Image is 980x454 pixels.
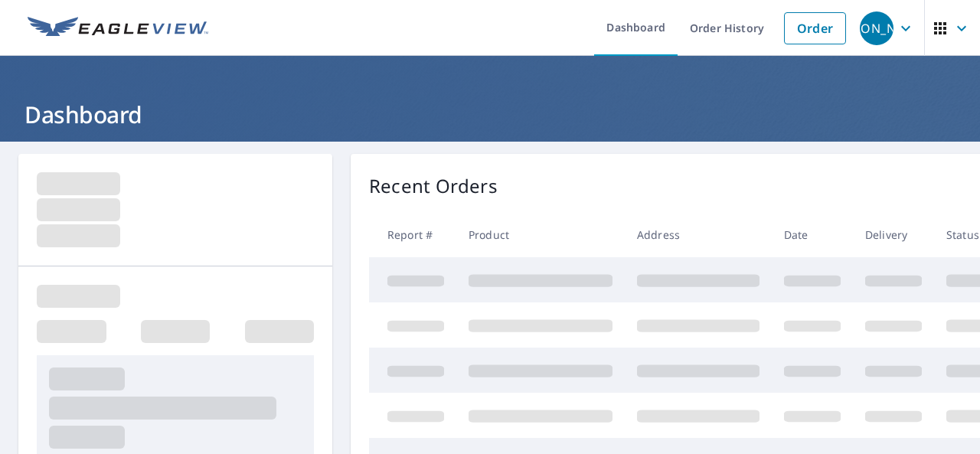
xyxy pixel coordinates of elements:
[784,12,846,44] a: Order
[369,172,498,200] p: Recent Orders
[28,17,208,40] img: EV Logo
[860,11,893,45] div: [PERSON_NAME]
[625,212,772,257] th: Address
[456,212,625,257] th: Product
[772,212,853,257] th: Date
[18,99,962,130] h1: Dashboard
[853,212,934,257] th: Delivery
[369,212,456,257] th: Report #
